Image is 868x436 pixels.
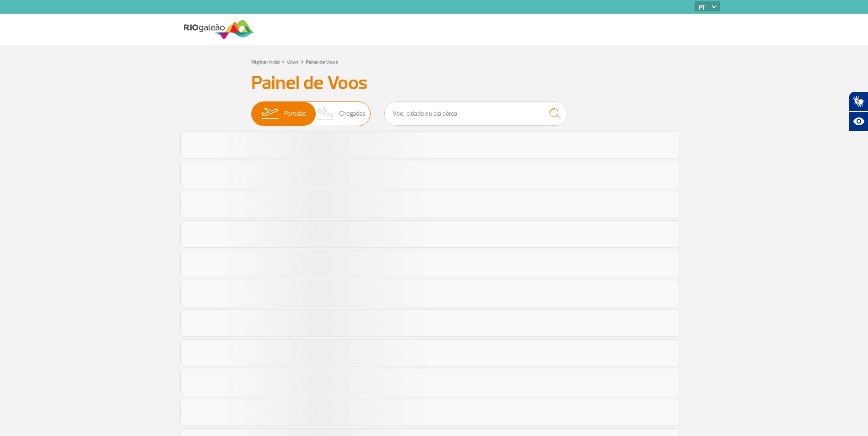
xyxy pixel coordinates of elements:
[286,59,299,66] a: Voos
[849,91,868,132] div: Plugin de acessibilidade da Hand Talk.
[339,102,366,126] span: Chegadas
[301,56,304,67] a: >
[384,101,567,126] input: Voo, cidade ou cia aérea
[306,59,338,66] a: Painel de Voos
[255,102,284,126] img: slider-embarque
[281,56,285,67] a: >
[284,102,306,126] span: Partidas
[251,72,617,95] h3: Painel de Voos
[849,91,868,112] button: Abrir tradutor de língua de sinais.
[313,102,340,126] img: slider-desembarque
[251,59,280,66] a: Página Inicial
[849,112,868,132] button: Abrir recursos assistivos.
